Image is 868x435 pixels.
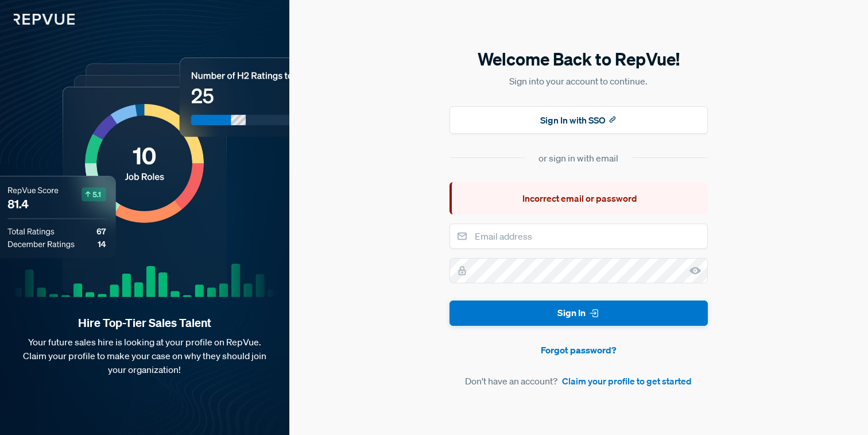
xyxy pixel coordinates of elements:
input: Email address [449,224,708,249]
p: Sign into your account to continue. [449,74,708,88]
p: Your future sales hire is looking at your profile on RepVue. Claim your profile to make your case... [18,335,271,376]
a: Forgot password? [449,343,708,357]
button: Sign In with SSO [449,106,708,134]
a: Claim your profile to get started [562,374,692,388]
button: Sign In [449,301,708,326]
article: Don't have an account? [449,374,708,388]
div: Incorrect email or password [449,182,708,214]
strong: Hire Top-Tier Sales Talent [18,315,271,330]
div: or sign in with email [538,151,618,165]
h5: Welcome Back to RepVue! [449,47,708,71]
